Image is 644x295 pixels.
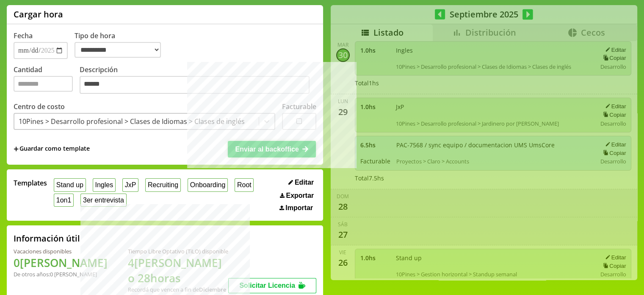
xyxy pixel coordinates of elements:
[282,102,316,111] label: Facturable
[14,65,80,96] label: Cantidad
[80,194,127,207] button: 3er entrevista
[14,8,63,20] h1: Cargar hora
[128,286,228,293] div: Recordá que vencen a fin de
[80,76,310,94] textarea: Descripción
[188,178,228,191] button: Onboarding
[93,178,116,191] button: Ingles
[286,178,316,187] button: Editar
[14,144,19,154] span: +
[75,42,161,58] select: Tipo de hora
[285,204,313,212] span: Importar
[128,247,228,255] div: Tiempo Libre Optativo (TiLO) disponible
[14,270,108,278] div: De otros años: 0 [PERSON_NAME]
[239,282,295,289] span: Solicitar Licencia
[286,192,314,199] span: Exportar
[75,31,168,59] label: Tipo de hora
[54,178,86,191] button: Stand up
[80,65,316,96] label: Descripción
[295,179,314,186] span: Editar
[14,76,73,92] input: Cantidad
[228,141,316,157] button: Enviar al backoffice
[54,194,74,207] button: 1on1
[145,178,181,191] button: Recruiting
[122,178,138,191] button: JxP
[14,247,108,255] div: Vacaciones disponibles
[277,191,316,200] button: Exportar
[14,255,108,270] h1: 0 [PERSON_NAME]
[19,117,245,126] div: 10Pines > Desarrollo profesional > Clases de Idiomas > Clases de inglés
[128,255,228,286] h1: 4 [PERSON_NAME] o 28 horas
[228,278,316,293] button: Solicitar Licencia
[199,286,226,293] b: Diciembre
[14,102,65,111] label: Centro de costo
[14,144,90,154] span: +Guardar como template
[14,31,33,40] label: Fecha
[235,146,299,153] span: Enviar al backoffice
[14,233,80,244] h2: Información útil
[14,178,47,188] span: Templates
[235,178,254,191] button: Root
